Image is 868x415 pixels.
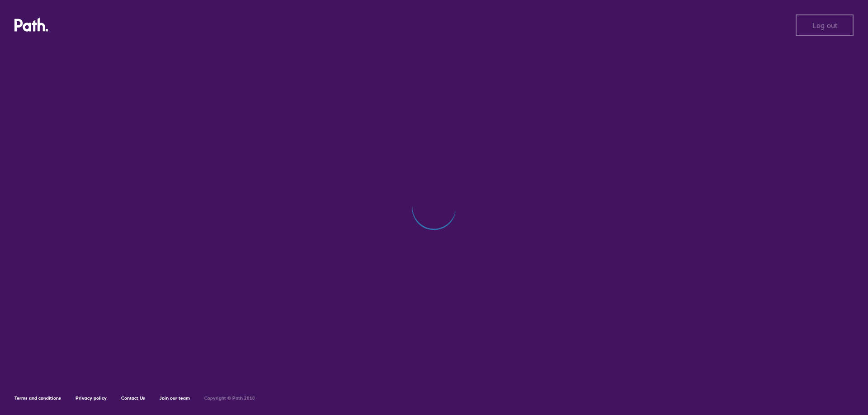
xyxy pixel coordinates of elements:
[204,396,255,401] h6: Copyright © Path 2018
[75,395,107,401] a: Privacy policy
[14,395,61,401] a: Terms and conditions
[121,395,145,401] a: Contact Us
[160,395,190,401] a: Join our team
[796,14,854,36] button: Log out
[812,21,837,29] span: Log out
